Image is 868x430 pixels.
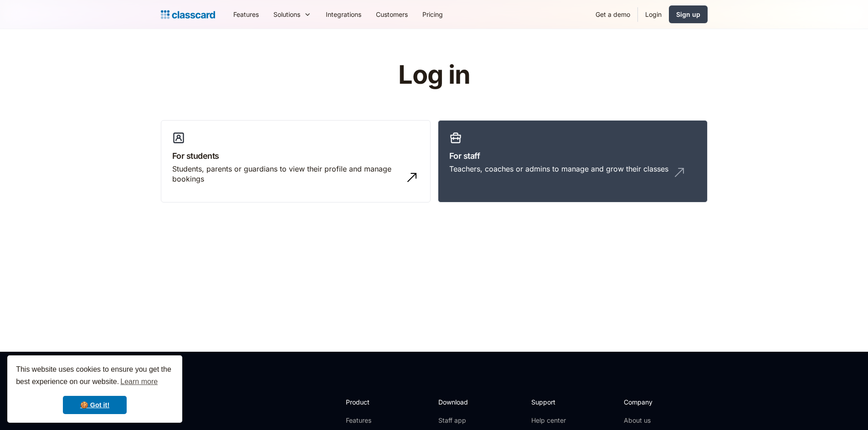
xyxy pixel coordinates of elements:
[266,4,318,25] div: Solutions
[63,396,127,414] a: dismiss cookie message
[624,416,684,425] a: About us
[346,416,395,425] a: Features
[624,397,684,407] h2: Company
[449,164,668,174] div: Teachers, coaches or admins to manage and grow their classes
[119,375,159,389] a: learn more about cookies
[369,4,415,25] a: Customers
[161,8,215,21] a: Logo
[588,4,637,25] a: Get a demo
[16,364,174,389] span: This website uses cookies to ensure you get the best experience on our website.
[449,150,696,162] h3: For staff
[438,416,476,425] a: Staff app
[273,10,300,19] div: Solutions
[638,4,669,25] a: Login
[438,120,708,203] a: For staffTeachers, coaches or admins to manage and grow their classes
[226,4,266,25] a: Features
[438,397,476,407] h2: Download
[346,397,395,407] h2: Product
[318,4,369,25] a: Integrations
[7,355,182,423] div: cookieconsent
[531,416,568,425] a: Help center
[289,61,579,89] h1: Log in
[161,120,431,203] a: For studentsStudents, parents or guardians to view their profile and manage bookings
[415,4,450,25] a: Pricing
[676,10,700,19] div: Sign up
[531,397,568,407] h2: Support
[669,5,708,23] a: Sign up
[172,164,401,184] div: Students, parents or guardians to view their profile and manage bookings
[172,150,419,162] h3: For students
